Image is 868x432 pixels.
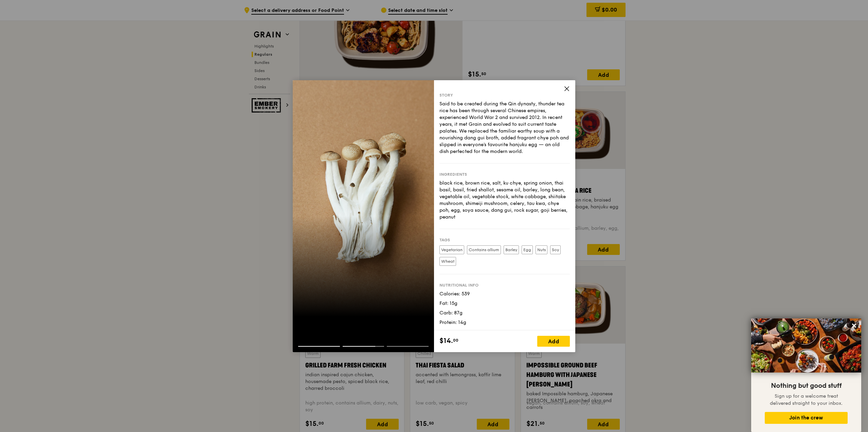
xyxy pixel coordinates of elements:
[550,245,561,254] label: Soy
[467,245,501,254] label: Contains allium
[439,319,570,326] div: Protein: 14g
[771,382,842,390] span: Nothing but good stuff
[439,282,570,288] div: Nutritional info
[849,320,860,331] button: Close
[439,92,570,98] div: Story
[439,237,570,243] div: Tags
[439,310,570,316] div: Carb: 87g
[439,291,570,297] div: Calories: 539
[439,336,453,346] span: $14.
[504,245,519,254] label: Barley
[439,180,570,221] div: black rice, brown rice, salt, ku chye, spring onion, thai basil, basil, fried shallot, sesame oil...
[439,172,570,177] div: Ingredients
[770,393,843,406] span: Sign up for a welcome treat delivered straight to your inbox.
[453,338,458,343] span: 00
[522,245,533,254] label: Egg
[439,245,464,254] label: Vegetarian
[536,245,547,254] label: Nuts
[765,412,848,424] button: Join the crew
[751,318,861,373] img: DSC07876-Edit02-Large.jpeg
[439,300,570,307] div: Fat: 15g
[439,257,456,266] label: Wheat
[537,336,570,347] div: Add
[439,101,570,155] div: Said to be created during the Qin dynasty, thunder tea rice has been through several Chinese empi...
